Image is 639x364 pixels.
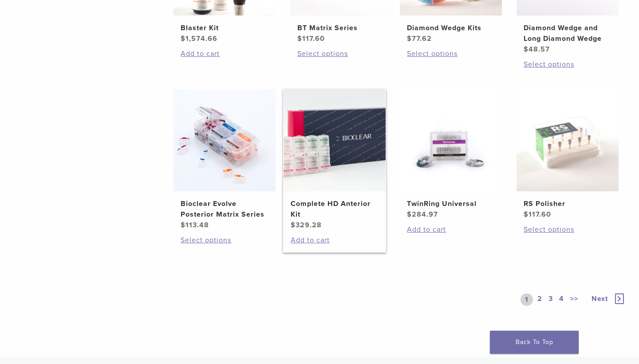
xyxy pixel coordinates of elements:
[297,23,385,33] h2: BT Matrix Series
[181,198,268,220] h2: Bioclear Evolve Posterior Matrix Series
[291,198,379,220] h2: Complete HD Anterior Kit
[291,221,322,229] bdi: 329.28
[524,224,611,235] a: Select options for “RS Polisher”
[399,89,503,220] a: TwinRing UniversalTwinRing Universal $284.97
[524,59,611,70] a: Select options for “Diamond Wedge and Long Diamond Wedge”
[524,198,611,209] h2: RS Polisher
[407,224,495,235] a: Add to cart: “TwinRing Universal”
[524,45,550,54] bdi: 48.57
[181,34,185,43] span: $
[407,210,412,219] span: $
[291,221,296,229] span: $
[547,293,555,306] a: 3
[174,89,276,191] img: Bioclear Evolve Posterior Matrix Series
[516,89,619,220] a: RS PolisherRS Polisher $117.60
[400,89,502,191] img: TwinRing Universal
[407,210,438,219] bdi: 284.97
[181,221,185,229] span: $
[181,23,268,33] h2: Blaster Kit
[407,23,495,33] h2: Diamond Wedge Kits
[568,293,580,306] a: >>
[173,89,276,230] a: Bioclear Evolve Posterior Matrix SeriesBioclear Evolve Posterior Matrix Series $113.48
[557,293,566,306] a: 4
[283,89,387,230] a: Complete HD Anterior KitComplete HD Anterior Kit $329.28
[536,293,544,306] a: 2
[297,48,385,59] a: Select options for “BT Matrix Series”
[490,331,579,354] a: Back To Top
[407,198,495,209] h2: TwinRing Universal
[297,34,325,43] bdi: 117.60
[407,48,495,59] a: Select options for “Diamond Wedge Kits”
[524,210,529,219] span: $
[524,210,551,219] bdi: 117.60
[521,293,533,306] a: 1
[407,34,412,43] span: $
[524,23,611,44] h2: Diamond Wedge and Long Diamond Wedge
[592,294,608,303] span: Next
[181,48,268,59] a: Add to cart: “Blaster Kit”
[181,34,217,43] bdi: 1,574.66
[284,89,386,191] img: Complete HD Anterior Kit
[524,45,529,54] span: $
[297,34,302,43] span: $
[407,34,432,43] bdi: 77.62
[181,235,268,245] a: Select options for “Bioclear Evolve Posterior Matrix Series”
[291,235,379,245] a: Add to cart: “Complete HD Anterior Kit”
[181,221,209,229] bdi: 113.48
[517,89,619,191] img: RS Polisher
